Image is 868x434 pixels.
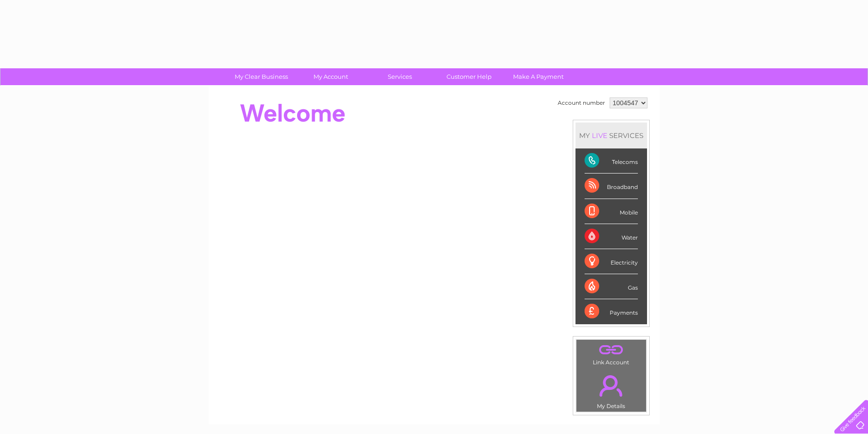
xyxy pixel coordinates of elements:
td: Link Account [576,339,647,368]
div: Water [585,224,638,249]
a: . [579,370,644,402]
div: Gas [585,274,638,299]
div: Broadband [585,174,638,199]
div: LIVE [590,131,609,140]
div: MY SERVICES [575,123,647,148]
div: Payments [585,299,638,324]
a: Services [362,68,437,85]
a: Customer Help [431,68,507,85]
a: My Clear Business [224,68,299,85]
td: Account number [555,95,607,111]
div: Mobile [585,199,638,224]
a: My Account [293,68,368,85]
a: Make A Payment [501,68,576,85]
div: Telecoms [585,148,638,174]
div: Electricity [585,249,638,274]
td: My Details [576,368,647,412]
a: . [579,342,644,358]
